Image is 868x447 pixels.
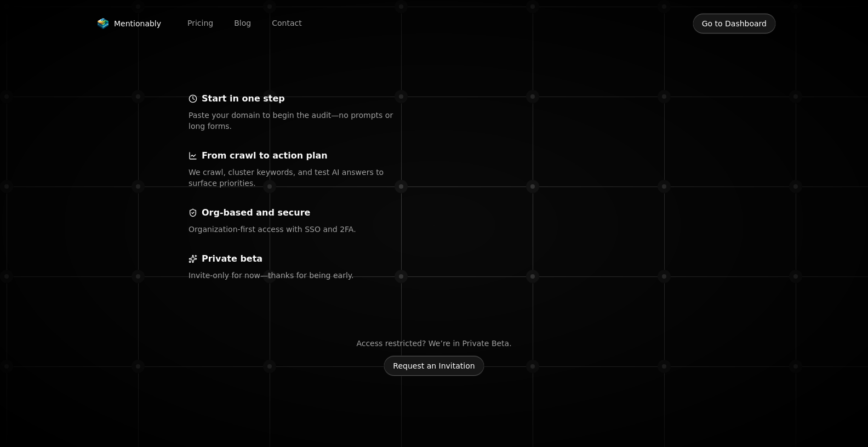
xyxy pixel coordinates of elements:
[202,252,262,265] p: Private beta
[92,16,165,31] a: Mentionably
[356,338,511,349] p: Access restricted? We’re in Private Beta.
[114,18,161,29] span: Mentionably
[263,15,310,32] a: Contact
[189,110,399,132] p: Paste your domain to begin the audit—no prompts or long forms.
[225,15,260,32] a: Blog
[202,149,328,162] p: From crawl to action plan
[179,15,222,32] a: Pricing
[189,224,399,235] p: Organization‑first access with SSO and 2FA.
[384,355,484,376] button: Request an Invitation
[693,13,776,34] button: Go to Dashboard
[202,92,285,105] p: Start in one step
[189,270,399,281] p: Invite‑only for now—thanks for being early.
[202,206,310,219] p: Org‑based and secure
[96,18,110,29] img: Mentionably logo
[189,167,399,189] p: We crawl, cluster keywords, and test AI answers to surface priorities.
